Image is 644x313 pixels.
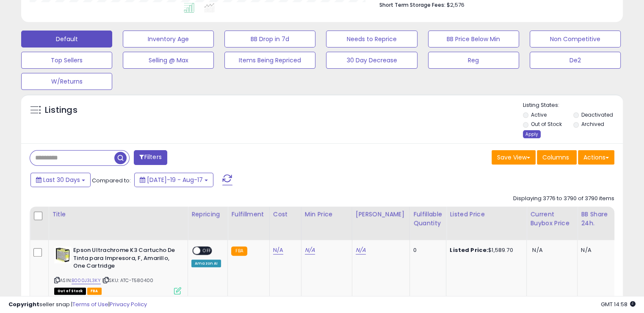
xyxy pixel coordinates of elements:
[191,210,224,219] div: Repricing
[102,277,153,284] span: | SKU: ATC-T580400
[191,260,221,267] div: Amazon AI
[8,301,147,309] div: seller snap | |
[224,31,315,48] button: BB Drop in 7d
[134,173,213,187] button: [DATE]-19 - Aug-17
[147,176,203,184] span: [DATE]-19 - Aug-17
[231,210,265,219] div: Fulfillment
[200,247,214,254] span: OFF
[531,111,547,118] label: Active
[428,52,519,69] button: Reg
[450,246,488,254] b: Listed Price:
[601,300,636,308] span: 2025-09-17 14:58 GMT
[523,101,623,109] p: Listing States:
[21,73,112,90] button: W/Returns
[123,31,214,48] button: Inventory Age
[513,195,614,203] div: Displaying 3776 to 3790 of 3790 items
[54,288,86,295] span: All listings that are currently out of stock and unavailable for purchase on Amazon
[110,300,147,308] a: Privacy Policy
[356,210,406,219] div: [PERSON_NAME]
[326,31,417,48] button: Needs to Reprice
[581,246,609,254] div: N/A
[72,277,101,284] a: B000J3L3KY
[428,31,519,48] button: BB Price Below Min
[231,246,247,256] small: FBA
[72,300,108,308] a: Terms of Use
[45,104,77,116] h5: Listings
[30,173,91,187] button: Last 30 Days
[224,52,315,69] button: Items Being Repriced
[273,210,298,219] div: Cost
[530,31,621,48] button: Non Competitive
[413,210,442,228] div: Fulfillable Quantity
[123,52,214,69] button: Selling @ Max
[21,31,112,48] button: Default
[413,246,439,254] div: 0
[43,176,80,184] span: Last 30 Days
[447,1,464,9] span: $2,576
[73,246,176,272] b: Epson Ultrachrome K3 Cartucho De Tinta para Impresora, F, Amarillo, One Cartridge
[492,150,536,165] button: Save View
[537,150,577,165] button: Columns
[87,288,102,295] span: FBA
[356,246,366,254] a: N/A
[523,130,541,138] div: Apply
[54,246,71,263] img: 51Hc+oRuJML._SL40_.jpg
[530,210,574,228] div: Current Buybox Price
[21,52,112,69] button: Top Sellers
[92,176,131,184] span: Compared to:
[531,120,562,128] label: Out of Stock
[134,150,167,165] button: Filters
[542,153,569,162] span: Columns
[379,1,445,8] b: Short Term Storage Fees:
[578,150,614,165] button: Actions
[305,246,315,254] a: N/A
[581,210,612,228] div: BB Share 24h.
[581,111,613,118] label: Deactivated
[581,120,604,128] label: Archived
[8,300,39,308] strong: Copyright
[530,52,621,69] button: De2
[450,210,523,219] div: Listed Price
[305,210,348,219] div: Min Price
[273,246,283,254] a: N/A
[450,246,520,254] div: $1,589.70
[52,210,184,219] div: Title
[532,246,542,254] span: N/A
[326,52,417,69] button: 30 Day Decrease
